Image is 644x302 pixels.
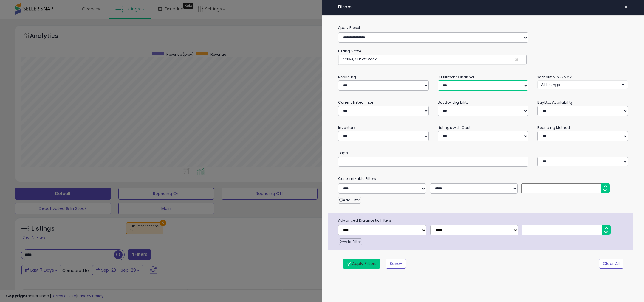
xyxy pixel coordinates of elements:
button: Apply Filters [343,259,380,269]
small: Listings with Cost [438,125,470,130]
small: Tags [334,150,632,156]
span: Active, Out of Stock [342,57,377,62]
small: Current Listed Price [338,100,373,105]
small: Without Min & Max [537,74,572,80]
small: BuyBox Eligibility [438,100,469,105]
small: Fulfillment Channel [438,74,474,80]
button: Save [386,259,406,269]
small: Inventory [338,125,355,130]
h4: Filters [338,4,628,10]
label: Apply Preset: [334,24,632,31]
span: × [515,57,519,63]
small: Repricing Method [537,125,570,130]
button: Clear All [599,259,623,269]
small: Repricing [338,74,356,80]
small: BuyBox Availability [537,100,573,105]
span: × [624,3,628,11]
button: Active, Out of Stock × [338,55,526,65]
button: Add Filter [338,197,361,204]
button: × [622,3,630,11]
button: Add Filter [339,238,362,245]
button: All Listings [537,80,628,89]
span: Advanced Diagnostic Filters [334,217,633,224]
small: Customizable Filters [334,175,632,182]
small: Listing State [338,49,361,54]
span: All Listings [541,82,560,87]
